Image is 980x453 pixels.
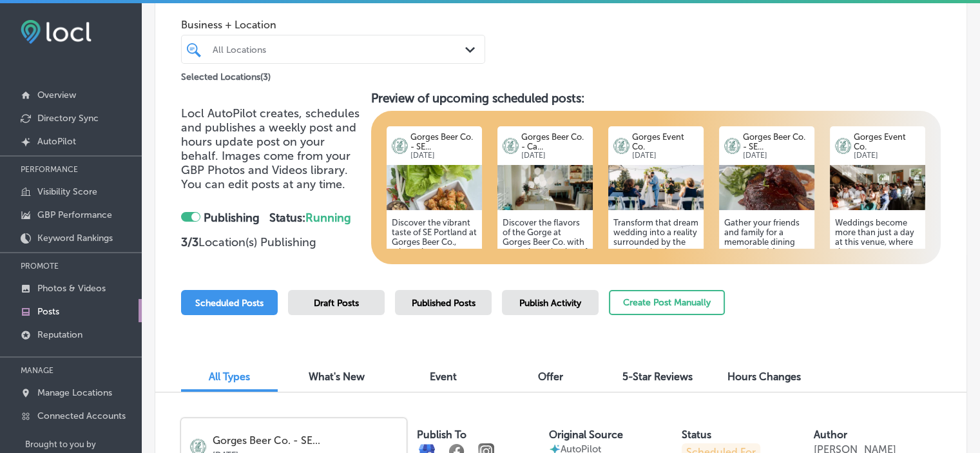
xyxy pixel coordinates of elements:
[195,298,264,309] span: Scheduled Posts
[37,136,76,147] p: AutoPilot
[371,91,941,106] h3: Preview of upcoming scheduled posts:
[682,429,711,441] label: Status
[632,151,698,160] p: [DATE]
[37,283,106,294] p: Photos & Videos
[392,218,477,363] h5: Discover the vibrant taste of SE Portland at Gorges Beer Co., where the menu shines with innovati...
[519,298,581,309] span: Publish Activity
[181,177,345,191] span: You can edit posts at any time.
[387,165,482,210] img: ed9fde00-6160-4f21-9b0f-48f78a50b61aShrimpLettuceWraps.jpg
[213,435,398,447] p: Gorges Beer Co. - SE...
[608,165,704,210] img: f972ac79-ffec-4a07-b72f-613a939125beKC2024-96-X3.jpg
[37,410,126,421] p: Connected Accounts
[37,306,59,317] p: Posts
[309,371,365,383] span: What's New
[743,151,809,160] p: [DATE]
[854,151,920,160] p: [DATE]
[521,132,588,151] p: Gorges Beer Co. - Ca...
[410,151,477,160] p: [DATE]
[538,371,563,383] span: Offer
[727,371,801,383] span: Hours Changes
[417,429,466,441] label: Publish To
[412,298,476,309] span: Published Posts
[392,138,408,154] img: logo
[37,329,82,340] p: Reputation
[37,387,112,398] p: Manage Locations
[503,138,519,154] img: logo
[314,298,359,309] span: Draft Posts
[814,429,847,441] label: Author
[724,218,809,363] h5: Gather your friends and family for a memorable dining experience! At [GEOGRAPHIC_DATA], the spaci...
[430,371,457,383] span: Event
[37,113,99,124] p: Directory Sync
[719,165,814,210] img: 75a03f62-545f-40e1-a63c-7cf90bd24b5aRibs.jpg
[835,218,920,363] h5: Weddings become more than just a day at this venue, where the [GEOGRAPHIC_DATA] provides a stunni...
[204,211,260,225] strong: Publishing
[269,211,351,225] strong: Status:
[305,211,351,225] span: Running
[613,138,629,154] img: logo
[497,165,593,210] img: 6759b523-48ba-4f40-b291-355f95637404KC2024-161-X3.jpg
[724,138,740,154] img: logo
[181,235,198,249] strong: 3 / 3
[521,151,588,160] p: [DATE]
[37,90,76,101] p: Overview
[622,371,693,383] span: 5-Star Reviews
[503,218,588,363] h5: Discover the flavors of the Gorge at Gorges Beer Co. with a rotating selection of small-batch bee...
[835,138,851,154] img: logo
[609,290,725,315] button: Create Post Manually
[549,429,623,441] label: Original Source
[743,132,809,151] p: Gorges Beer Co. - SE...
[613,218,698,363] h5: Transform that dream wedding into a reality surrounded by the stunning landscapes of the Columbia...
[21,20,91,44] img: fda3e92497d09a02dc62c9cd864e3231.png
[181,66,271,82] p: Selected Locations ( 3 )
[854,132,920,151] p: Gorges Event Co.
[410,132,477,151] p: Gorges Beer Co. - SE...
[632,132,698,151] p: Gorges Event Co.
[181,106,360,177] span: Locl AutoPilot creates, schedules and publishes a weekly post and hours update post on your behal...
[830,165,925,210] img: 4ad3b457-5dae-45ab-996b-c2ab95705eeaKC2024-506-X3.jpg
[25,439,142,449] p: Brought to you by
[37,186,97,197] p: Visibility Score
[181,19,485,31] span: Business + Location
[213,44,466,55] div: All Locations
[209,371,250,383] span: All Types
[181,235,361,249] p: Location(s) Publishing
[37,233,113,244] p: Keyword Rankings
[37,209,112,220] p: GBP Performance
